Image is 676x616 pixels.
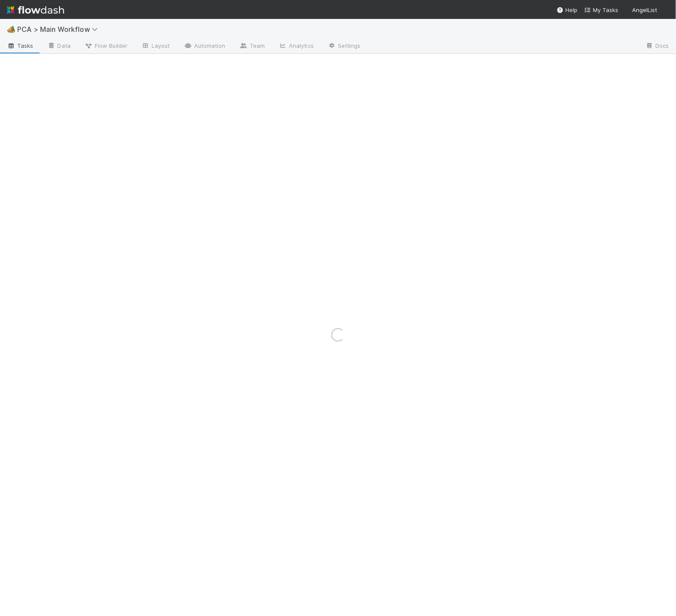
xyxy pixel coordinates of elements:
[584,6,618,13] span: My Tasks
[660,6,669,15] img: avatar_1c530150-f9f0-4fb8-9f5d-006d570d4582.png
[233,40,272,53] a: Team
[7,25,16,33] span: 🏕️
[7,41,34,50] span: Tasks
[557,6,577,14] div: Help
[7,3,64,17] img: logo-inverted-e16ddd16eac7371096b0.svg
[321,40,368,53] a: Settings
[584,6,618,14] a: My Tasks
[272,40,321,53] a: Analytics
[84,41,127,50] span: Flow Builder
[177,40,233,53] a: Automation
[78,40,134,53] a: Flow Builder
[17,25,102,34] span: PCA > Main Workflow
[134,40,177,53] a: Layout
[632,6,657,13] span: AngelList
[40,40,78,53] a: Data
[639,40,676,53] a: Docs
